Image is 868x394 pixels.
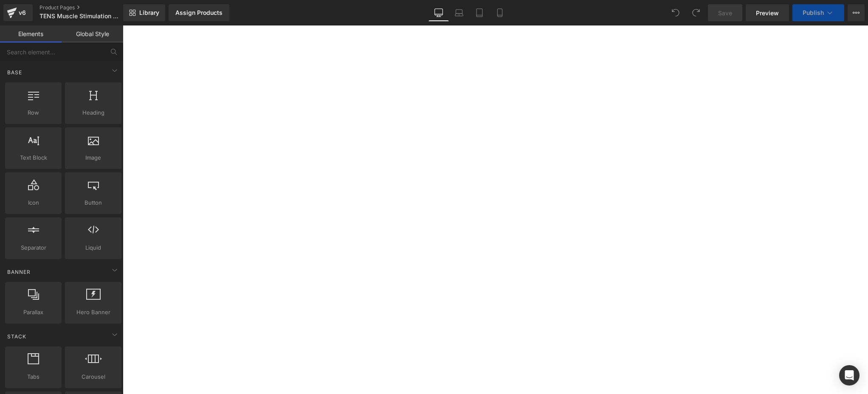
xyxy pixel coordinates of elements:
[68,372,119,381] span: Carousel
[839,365,860,386] div: Open Intercom Messenger
[123,4,165,21] a: New Library
[68,108,119,117] span: Heading
[803,9,824,16] span: Publish
[8,153,59,162] span: Text Block
[8,308,59,317] span: Parallax
[756,8,779,17] span: Preview
[39,13,121,20] span: TENS Muscle Stimulation Device
[39,4,137,11] a: Product Pages
[688,4,705,21] button: Redo
[6,268,31,276] span: Banner
[746,4,789,21] a: Preview
[175,9,223,16] div: Assign Products
[68,153,119,162] span: Image
[139,9,159,17] span: Library
[792,4,844,21] button: Publish
[17,7,28,18] div: v6
[6,332,27,341] span: Stack
[490,4,510,21] a: Mobile
[8,372,59,381] span: Tabs
[667,4,684,21] button: Undo
[62,25,123,42] a: Global Style
[469,4,490,21] a: Tablet
[8,243,59,252] span: Separator
[8,108,59,117] span: Row
[718,8,732,17] span: Save
[848,4,865,21] button: More
[68,198,119,207] span: Button
[6,68,23,76] span: Base
[68,243,119,252] span: Liquid
[3,4,33,21] a: v6
[68,308,119,317] span: Hero Banner
[428,4,449,21] a: Desktop
[8,198,59,207] span: Icon
[449,4,469,21] a: Laptop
